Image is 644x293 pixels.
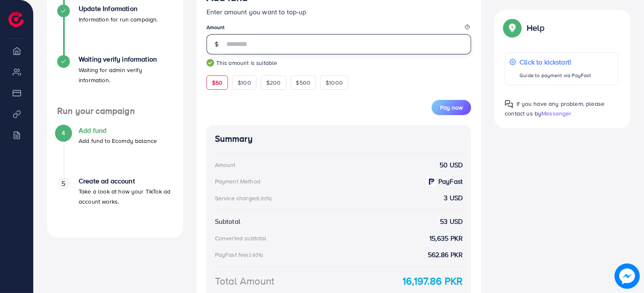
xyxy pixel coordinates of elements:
span: 4 [61,128,65,138]
span: $200 [266,78,281,87]
p: Enter amount you want to top-up [207,7,472,17]
li: Add fund [47,126,183,177]
strong: 50 USD [440,160,463,170]
p: Information for run campaign. [79,14,158,24]
h4: Waiting verify information [79,55,173,63]
strong: 15,635 PKR [429,234,463,243]
p: Click to kickstart! [519,57,591,67]
p: Guide to payment via PayFast [519,70,591,81]
div: Subtotal [215,217,240,226]
img: guide [207,59,214,67]
h4: Update Information [79,5,158,13]
button: Pay now [432,100,471,115]
img: logo [8,12,24,27]
img: Popup guide [505,20,520,35]
small: This amount is suitable [207,59,472,67]
span: Pay now [440,103,463,112]
p: Help [527,23,544,33]
p: Add fund to Ecomdy balance [79,136,157,146]
small: (3.60%) [247,252,263,258]
span: $1000 [326,78,343,87]
span: Messenger [541,109,571,118]
div: Service charge [215,194,274,202]
small: (6.00%) [255,195,272,202]
div: Payment Method [215,177,260,185]
span: $500 [296,78,311,87]
strong: 53 USD [440,217,463,226]
strong: 3 USD [444,193,463,203]
li: Create ad account [47,177,183,228]
strong: PayFast [438,177,463,186]
div: Converted subtotal [215,234,267,242]
li: Update Information [47,5,183,55]
div: Total Amount [215,274,275,288]
span: If you have any problem, please contact us by [505,99,604,118]
img: image [615,263,640,289]
strong: 562.86 PKR [428,250,463,260]
li: Waiting verify information [47,55,183,106]
strong: 16,197.86 PKR [403,274,463,288]
h4: Create ad account [79,177,173,185]
div: Amount [215,161,236,169]
p: Waiting for admin verify information. [79,65,173,85]
h4: Run your campaign [47,106,183,116]
legend: Amount [207,24,472,34]
span: $50 [212,78,223,87]
p: Take a look at how your TikTok ad account works. [79,186,173,207]
div: PayFast fee [215,250,266,259]
span: 5 [61,179,65,188]
h4: Summary [215,134,463,144]
img: payment [427,177,436,186]
span: $100 [238,78,251,87]
h4: Add fund [79,126,157,134]
img: Popup guide [505,100,513,108]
